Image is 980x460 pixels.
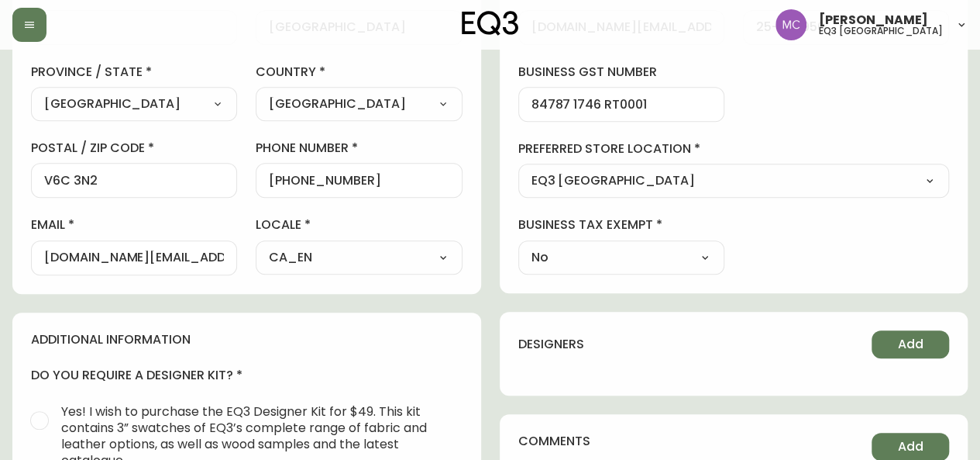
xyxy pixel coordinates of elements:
[775,9,806,40] img: 6dbdb61c5655a9a555815750a11666cc
[518,140,950,157] label: preferred store location
[256,140,462,157] label: phone number
[462,11,519,36] img: logo
[518,216,724,233] label: business tax exempt
[31,140,237,157] label: postal / zip code
[518,433,590,450] h4: comments
[898,336,923,353] span: Add
[819,26,943,36] h5: eq3 [GEOGRAPHIC_DATA]
[518,64,724,81] label: business gst number
[256,216,462,233] label: locale
[518,336,584,353] h4: designers
[31,216,237,233] label: email
[31,64,237,81] label: province / state
[31,331,462,348] h4: additional information
[872,330,949,358] button: Add
[256,64,462,81] label: country
[898,438,923,455] span: Add
[31,367,462,384] h4: do you require a designer kit?
[819,14,928,26] span: [PERSON_NAME]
